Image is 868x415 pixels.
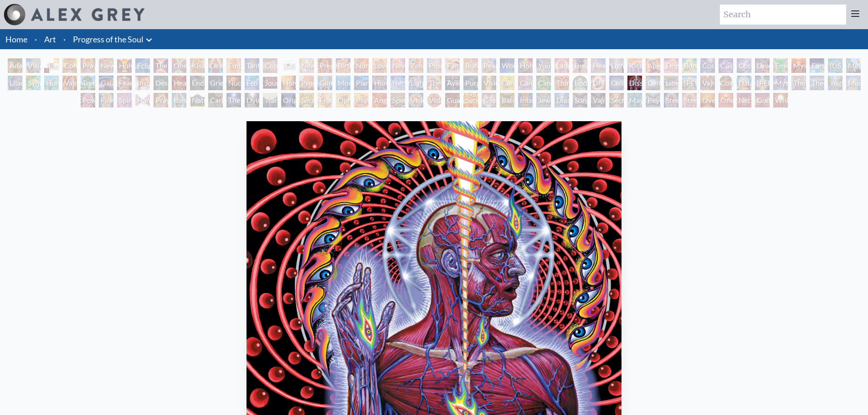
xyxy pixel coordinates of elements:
div: Visionary Origin of Language [26,58,41,73]
div: Bardo Being [500,93,514,108]
div: Headache [172,76,186,90]
div: Body/Mind as a Vibratory Field of Energy [573,76,587,90]
div: Firewalking [99,93,113,108]
div: Guardian of Infinite Vision [445,93,460,108]
div: Cannabis Sutra [518,76,533,90]
div: Boo-boo [463,58,478,73]
div: Steeplehead 1 [664,93,678,108]
div: Deities & Demons Drinking from the Milky Pool [646,76,660,90]
div: Dying [245,93,259,108]
div: Newborn [299,58,314,73]
div: Purging [463,76,478,90]
div: Secret Writing Being [609,93,624,108]
div: Eclipse [135,58,150,73]
div: Insomnia [135,76,150,90]
div: Cosmic Elf [482,93,496,108]
div: Emerald Grail [773,58,788,73]
div: Blessing Hand [172,93,186,108]
div: Vajra Being [591,93,606,108]
div: Mysteriosa 2 [791,58,806,73]
div: Vajra Guru [700,76,715,90]
div: Pregnancy [318,58,332,73]
div: Humming Bird [44,76,59,90]
div: Praying [81,58,95,73]
div: Embracing [226,58,241,73]
div: Mayan Being [627,93,642,108]
div: Vision Crystal [409,93,423,108]
div: Power to the Peaceful [81,93,95,108]
div: Ocean of Love Bliss [208,58,223,73]
div: Hands that See [135,93,150,108]
div: Gaia [99,76,113,90]
div: Family [445,58,460,73]
div: Eco-Atlas [245,76,259,90]
div: [PERSON_NAME] [682,76,697,90]
div: Mystic Eye [773,76,788,90]
div: Song of Vajra Being [573,93,587,108]
div: Lightweaver [609,58,624,73]
div: Ophanic Eyelash [336,93,350,108]
div: One Taste [172,58,186,73]
div: Glimpsing the Empyrean [318,76,332,90]
div: Prostration [299,76,314,90]
div: Theologue [810,76,824,90]
div: [PERSON_NAME] [755,76,770,90]
div: The Seer [791,76,806,90]
div: Lightworker [409,76,423,90]
div: Wonder [500,58,514,73]
div: Nursing [354,58,369,73]
div: Peyote Being [646,93,660,108]
div: Lilacs [8,76,22,90]
div: Psychomicrograph of a Fractal Paisley Cherub Feather Tip [354,93,369,108]
div: Caring [208,93,223,108]
div: Praying Hands [154,93,168,108]
div: Networks [390,76,405,90]
div: Angel Skin [372,93,387,108]
div: Healing [591,58,606,73]
div: Collective Vision [609,76,624,90]
div: Transfiguration [263,93,277,108]
div: Jewel Being [536,93,551,108]
div: Cannabacchus [536,76,551,90]
div: Holy Fire [281,76,296,90]
div: Dissectional Art for Tool's Lateralus CD [627,76,642,90]
div: Young & Old [536,58,551,73]
div: Holy Family [518,58,533,73]
div: Contemplation [62,58,77,73]
div: Original Face [281,93,296,108]
div: [US_STATE] Song [828,58,842,73]
div: Interbeing [518,93,533,108]
div: Spectral Lotus [390,93,405,108]
div: Godself [755,93,770,108]
div: The Kiss [154,58,168,73]
div: Net of Being [737,93,751,108]
div: Aperture [646,58,660,73]
div: Fear [117,76,132,90]
div: Breathing [573,58,587,73]
div: Bond [682,58,697,73]
div: Monochord [336,76,350,90]
div: Kissing [190,58,205,73]
div: Love Circuit [372,58,387,73]
div: Tree & Person [81,76,95,90]
div: Sunyata [463,93,478,108]
div: Dalai Lama [737,76,751,90]
div: Nuclear Crucifixion [226,76,241,90]
div: One [719,93,733,108]
div: Holy Grail [117,58,132,73]
div: Planetary Prayers [354,76,369,90]
div: Fractal Eyes [318,93,332,108]
div: White Light [773,93,788,108]
div: Promise [427,58,442,73]
div: Oversoul [700,93,715,108]
div: Cosmic Lovers [737,58,751,73]
div: Symbiosis: Gall Wasp & Oak Tree [26,76,41,90]
div: Spirit Animates the Flesh [117,93,132,108]
div: Nature of Mind [190,93,205,108]
div: Endarkenment [190,76,205,90]
div: Laughing Man [555,58,569,73]
div: Metamorphosis [846,58,861,73]
div: Zena Lotus [409,58,423,73]
div: Love is a Cosmic Force [755,58,770,73]
div: Tantra [245,58,259,73]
